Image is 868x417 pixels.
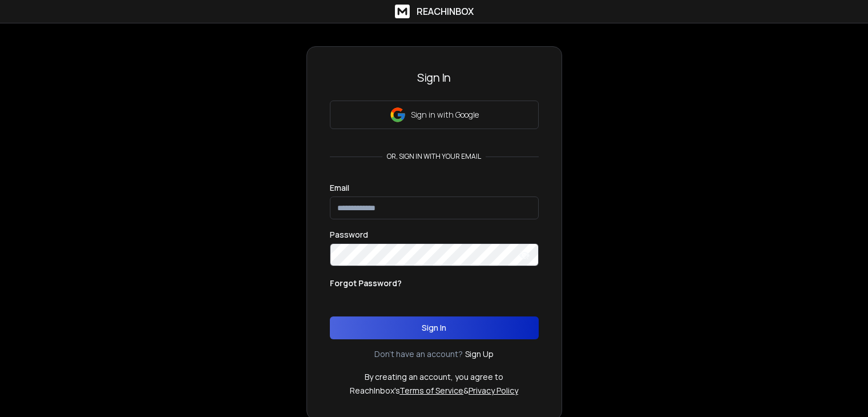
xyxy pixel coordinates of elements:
h1: ReachInbox [417,5,474,18]
label: Email [330,184,349,192]
a: Privacy Policy [469,385,518,396]
p: Don't have an account? [374,348,463,360]
button: Sign In [330,316,539,339]
p: or, sign in with your email [382,152,486,161]
p: Forgot Password? [330,278,402,289]
a: Sign Up [465,348,494,360]
p: ReachInbox's & [350,385,518,396]
a: Terms of Service [399,385,463,396]
button: Sign in with Google [330,101,539,129]
p: Sign in with Google [411,109,479,121]
label: Password [330,231,368,239]
h3: Sign In [330,70,539,86]
a: ReachInbox [395,5,474,18]
p: By creating an account, you agree to [365,371,503,383]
